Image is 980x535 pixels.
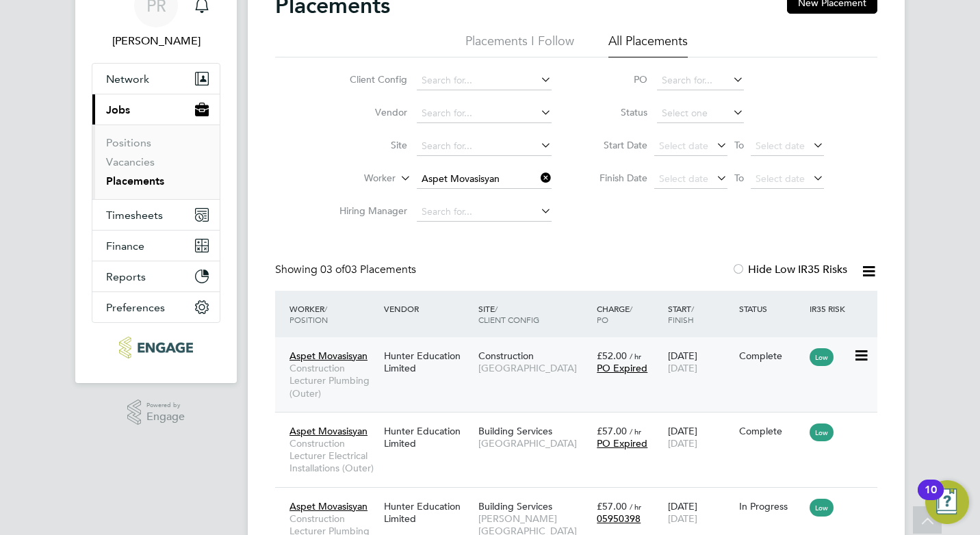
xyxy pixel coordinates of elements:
label: Site [328,139,407,151]
label: Start Date [586,139,647,151]
span: Building Services [478,500,552,512]
span: Network [106,73,149,86]
input: Search for... [417,137,552,156]
div: Complete [739,425,803,437]
span: [GEOGRAPHIC_DATA] [478,362,590,374]
span: Reports [106,270,146,283]
button: Preferences [92,292,220,322]
span: / hr [630,501,641,512]
span: 05950398 [597,512,641,525]
a: Powered byEngage [127,400,185,426]
input: Search for... [657,71,744,90]
span: Construction Lecturer Plumbing (Outer) [289,362,377,400]
button: Timesheets [92,200,220,230]
div: Charge [593,296,665,332]
input: Search for... [417,104,552,123]
label: Hiring Manager [328,205,407,217]
span: Low [810,348,834,366]
button: Jobs [92,94,220,125]
div: Status [736,296,807,321]
label: Hide Low IR35 Risks [732,263,847,276]
span: £52.00 [597,350,627,362]
span: [GEOGRAPHIC_DATA] [478,437,590,449]
span: / Finish [668,303,694,325]
a: Vacancies [106,155,155,168]
div: Start [665,296,736,332]
div: Hunter Education Limited [381,418,475,456]
a: Aspet MovasisyanConstruction Lecturer Electrical Installations (Outer)Hunter Education LimitedBui... [286,417,877,429]
label: PO [586,73,647,86]
a: Positions [106,136,151,149]
span: Jobs [106,103,130,116]
div: [DATE] [665,343,736,381]
span: / PO [597,303,632,325]
span: £57.00 [597,425,627,437]
div: [DATE] [665,418,736,456]
span: Engage [146,411,185,423]
span: [DATE] [668,362,697,374]
button: Open Resource Center, 10 new notifications [925,480,969,524]
span: Construction [478,350,534,362]
span: £57.00 [597,500,627,512]
div: IR35 Risk [806,296,853,321]
span: Finance [106,239,144,252]
label: Finish Date [586,172,647,184]
div: Hunter Education Limited [381,493,475,532]
span: Construction Lecturer Electrical Installations (Outer) [289,437,377,475]
input: Search for... [417,170,552,189]
span: To [730,169,748,187]
div: Worker [286,296,381,332]
span: Preferences [106,301,165,314]
span: Aspet Movasisyan [289,500,367,512]
label: Vendor [328,106,407,118]
div: Hunter Education Limited [381,343,475,381]
span: Low [810,423,834,441]
a: Go to home page [92,337,220,358]
span: / Position [289,303,328,325]
div: Site [475,296,593,332]
button: Reports [92,261,220,291]
button: Network [92,64,220,94]
div: 10 [925,490,937,508]
div: [DATE] [665,493,736,532]
button: Finance [92,231,220,261]
span: / hr [630,426,641,436]
span: Low [810,499,834,517]
span: 03 Placements [320,263,416,276]
span: Powered by [146,400,185,411]
div: In Progress [739,500,803,512]
span: Aspet Movasisyan [289,425,367,437]
div: Showing [275,263,419,277]
span: To [730,136,748,154]
span: Select date [659,172,708,185]
span: Select date [756,172,805,185]
div: Jobs [92,125,220,199]
span: / hr [630,351,641,361]
span: Aspet Movasisyan [289,350,367,362]
span: Select date [659,140,708,152]
div: Complete [739,350,803,362]
span: PO Expired [597,437,647,449]
input: Select one [657,104,744,123]
a: Aspet MovasisyanConstruction Lecturer Plumbing (Outer)Hunter Education LimitedConstruction[GEOGRA... [286,342,877,354]
input: Search for... [417,203,552,222]
span: Timesheets [106,209,163,222]
label: Client Config [328,73,407,86]
div: Vendor [381,296,475,321]
span: [DATE] [668,437,697,449]
a: Aspet MovasisyanConstruction Lecturer Plumbing (Inner)Hunter Education LimitedBuilding Services[P... [286,493,877,504]
span: / Client Config [478,303,539,325]
span: Pallvi Raghvani [92,33,220,49]
li: Placements I Follow [465,33,574,57]
label: Worker [317,172,396,185]
img: ncclondon-logo-retina.png [119,337,192,358]
span: 03 of [320,263,345,276]
span: Select date [756,140,805,152]
input: Search for... [417,71,552,90]
li: All Placements [608,33,688,57]
span: Building Services [478,425,552,437]
label: Status [586,106,647,118]
span: PO Expired [597,362,647,374]
span: [DATE] [668,512,697,525]
a: Placements [106,174,164,187]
